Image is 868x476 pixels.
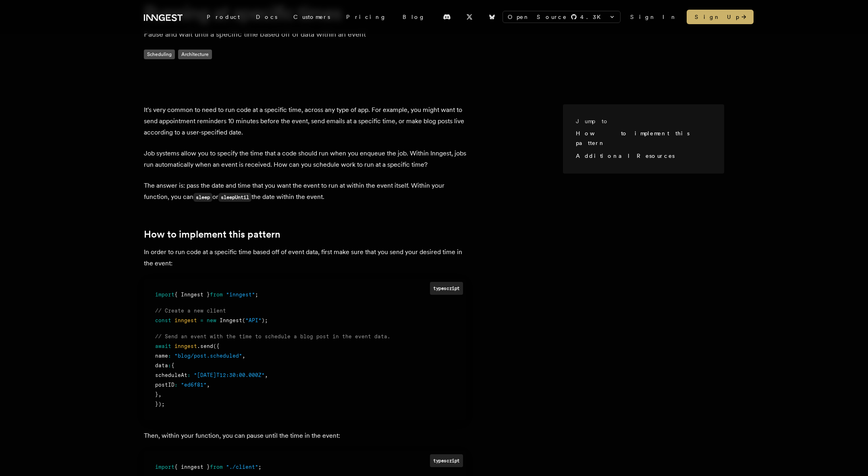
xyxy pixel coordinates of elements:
[687,10,754,24] a: Sign Up
[144,246,466,269] p: In order to run code at a specific time based off of event data, first make sure that you send yo...
[265,372,268,378] span: ,
[220,317,242,323] span: Inngest
[144,229,466,240] h2: How to implement this pattern
[178,50,212,59] span: Architecture
[262,317,268,323] span: );
[483,10,501,23] a: Bluesky
[193,193,212,202] code: sleep
[155,308,226,314] span: // Create a new client
[438,10,456,23] a: Discord
[144,180,466,203] p: The answer is: pass the date and time that you want the event to run at within the event itself. ...
[174,464,210,470] span: { inngest }
[199,10,248,24] div: Product
[155,464,174,470] span: import
[461,10,478,23] a: X
[213,343,220,349] span: ({
[155,292,174,298] span: import
[158,391,162,397] span: ,
[255,292,258,298] span: ;
[245,317,262,323] span: "API"
[200,317,204,323] span: =
[181,382,207,388] span: "ed6f81"
[576,153,675,159] a: Additional Resources
[168,353,171,359] span: :
[576,130,689,146] a: How to implement this pattern
[226,292,255,298] span: "inngest"
[144,50,175,59] span: Scheduling
[174,353,242,359] span: "blog/post.scheduled"
[576,117,705,125] h3: Jump to
[210,292,223,298] span: from
[285,10,338,24] a: Customers
[430,454,463,467] div: typescript
[171,362,174,368] span: {
[144,148,466,170] p: Job systems allow you to specify the time that a code should run when you enqueue the job. Within...
[168,362,171,368] span: :
[430,282,463,294] div: typescript
[155,333,390,339] span: // Send an event with the time to schedule a blog post in the event data.
[242,317,245,323] span: (
[144,430,466,441] p: Then, within your function, you can pause until the time in the event:
[242,353,245,359] span: ,
[174,343,197,349] span: inngest
[155,382,174,388] span: postID
[155,353,168,359] span: name
[144,29,402,40] p: Pause and wait until a specific time based off of data within an event
[174,317,197,323] span: inngest
[210,464,223,470] span: from
[155,317,171,323] span: const
[197,343,213,349] span: .send
[258,464,262,470] span: ;
[580,13,606,21] span: 4.3 K
[207,382,210,388] span: ,
[155,401,165,407] span: });
[395,10,433,24] a: Blog
[155,372,187,378] span: scheduleAt
[174,292,210,298] span: { Inngest }
[630,13,677,21] a: Sign In
[144,104,466,138] p: It's very common to need to run code at a specific time, across any type of app. For example, you...
[174,382,178,388] span: :
[155,391,158,397] span: }
[248,10,285,24] a: Docs
[338,10,395,24] a: Pricing
[155,343,171,349] span: await
[226,464,258,470] span: "./client"
[218,193,251,202] code: sleepUntil
[155,362,168,368] span: data
[508,13,567,21] span: Open Source
[207,317,216,323] span: new
[194,372,265,378] span: "[DATE]T12:30:00.000Z"
[187,372,191,378] span: :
